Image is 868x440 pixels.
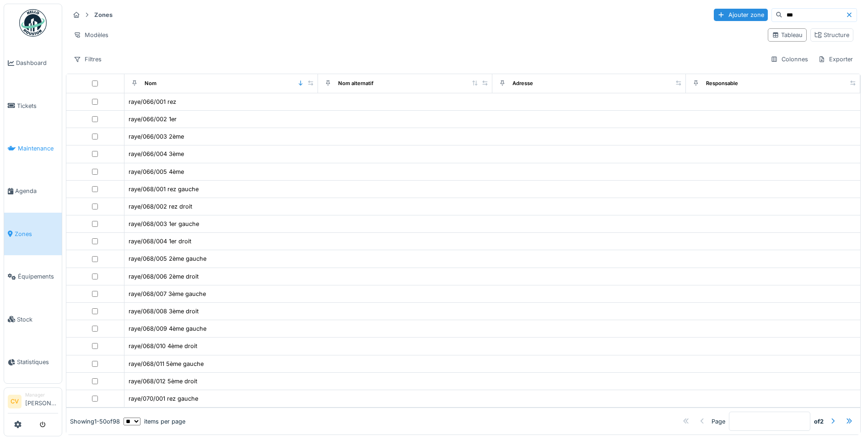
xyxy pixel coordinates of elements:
[4,170,62,212] a: Agenda
[124,417,185,425] div: items per page
[145,80,156,87] div: Nom
[17,358,58,366] span: Statistiques
[772,31,803,39] div: Tableau
[129,342,197,350] div: raye/068/010 4ème droit
[338,80,373,87] div: Nom alternatif
[814,417,824,425] strong: of 2
[15,230,58,238] span: Zones
[814,53,857,66] div: Exporter
[129,202,192,211] div: raye/068/002 rez droit
[70,28,113,42] div: Modèles
[4,127,62,170] a: Maintenance
[129,150,184,158] div: raye/066/004 3ème
[4,255,62,298] a: Équipements
[129,290,206,298] div: raye/068/007 3ème gauche
[766,53,812,66] div: Colonnes
[129,132,184,141] div: raye/066/003 2ème
[70,417,120,425] div: Showing 1 - 50 of 98
[91,11,116,19] strong: Zones
[4,84,62,127] a: Tickets
[129,220,199,228] div: raye/068/003 1er gauche
[706,80,738,87] div: Responsable
[8,392,58,413] a: CV Manager[PERSON_NAME]
[4,341,62,383] a: Statistiques
[129,394,198,403] div: raye/070/001 rez gauche
[4,213,62,255] a: Zones
[18,272,58,281] span: Équipements
[129,324,206,333] div: raye/068/009 4ème gauche
[129,167,184,176] div: raye/066/005 4ème
[15,187,58,195] span: Agenda
[8,395,22,408] li: CV
[129,185,199,193] div: raye/068/001 rez gauche
[814,31,849,39] div: Structure
[4,298,62,340] a: Stock
[19,9,47,37] img: Badge_color-CXgf-gQk.svg
[129,97,176,106] div: raye/066/001 rez
[25,392,58,398] div: Manager
[512,80,533,87] div: Adresse
[129,254,206,263] div: raye/068/005 2ème gauche
[129,272,199,281] div: raye/068/006 2ème droit
[4,42,62,84] a: Dashboard
[129,115,177,123] div: raye/066/002 1er
[129,377,197,386] div: raye/068/012 5ème droit
[17,102,58,110] span: Tickets
[70,53,106,66] div: Filtres
[25,392,58,411] li: [PERSON_NAME]
[129,237,191,246] div: raye/068/004 1er droit
[17,315,58,324] span: Stock
[129,307,199,316] div: raye/068/008 3ème droit
[129,360,204,368] div: raye/068/011 5ème gauche
[714,9,768,21] div: Ajouter zone
[712,417,725,425] div: Page
[16,59,58,67] span: Dashboard
[18,144,58,153] span: Maintenance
